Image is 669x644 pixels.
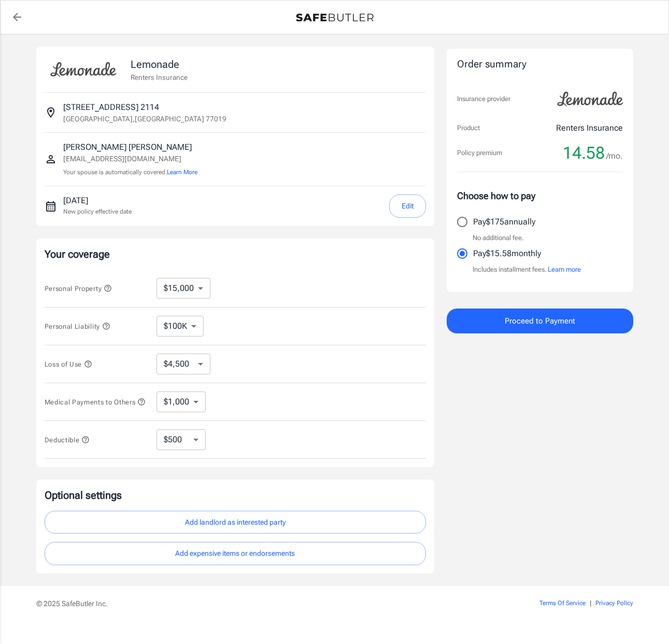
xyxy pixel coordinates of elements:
p: Insurance provider [457,94,510,104]
button: Edit [389,194,426,218]
button: Proceed to Payment [447,309,633,333]
p: Lemonade [131,57,188,72]
button: Learn More [167,167,197,177]
p: Product [457,123,480,133]
span: Personal Property [45,285,112,292]
button: Loss of Use [45,358,92,370]
img: Lemonade [551,85,629,114]
p: Policy premium [457,148,502,158]
button: Add landlord as interested party [45,511,426,534]
p: Your spouse is automatically covered. [63,167,197,177]
button: Personal Property [45,282,112,295]
p: [GEOGRAPHIC_DATA] , [GEOGRAPHIC_DATA] 77019 [63,114,226,124]
p: [PERSON_NAME] [PERSON_NAME] [63,141,197,153]
button: Deductible [45,433,90,446]
button: Personal Liability [45,320,110,332]
p: Renters Insurance [556,122,623,134]
span: Personal Liability [45,323,110,330]
p: Renters Insurance [131,72,188,82]
span: /mo. [606,149,623,163]
button: Medical Payments to Others [45,396,146,408]
span: Medical Payments to Others [45,398,146,406]
a: Privacy Policy [595,599,633,607]
p: [DATE] [63,194,132,207]
img: Back to quotes [296,13,374,22]
p: New policy effective date [63,207,132,216]
img: Lemonade [45,55,122,84]
p: Pay $175 annually [473,216,535,228]
p: [EMAIL_ADDRESS][DOMAIN_NAME] [63,153,197,164]
span: Proceed to Payment [505,314,575,328]
span: Deductible [45,436,90,444]
a: Terms Of Service [539,599,586,607]
svg: Insured address [45,106,57,119]
button: Add expensive items or endorsements [45,542,426,565]
p: Includes installment fees. [473,264,581,275]
span: Loss of Use [45,360,92,368]
p: Optional settings [45,488,426,502]
p: © 2025 SafeButler Inc. [36,598,481,609]
a: back to quotes [7,7,27,27]
p: Pay $15.58 monthly [473,247,541,260]
span: | [590,599,591,607]
svg: New policy start date [45,200,57,213]
div: Order summary [457,57,623,72]
span: 14.58 [563,143,605,163]
p: No additional fee. [473,233,524,243]
p: Your coverage [45,247,426,261]
p: [STREET_ADDRESS] 2114 [63,101,159,114]
button: Learn more [548,264,581,275]
p: Choose how to pay [457,189,623,203]
svg: Insured person [45,153,57,165]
